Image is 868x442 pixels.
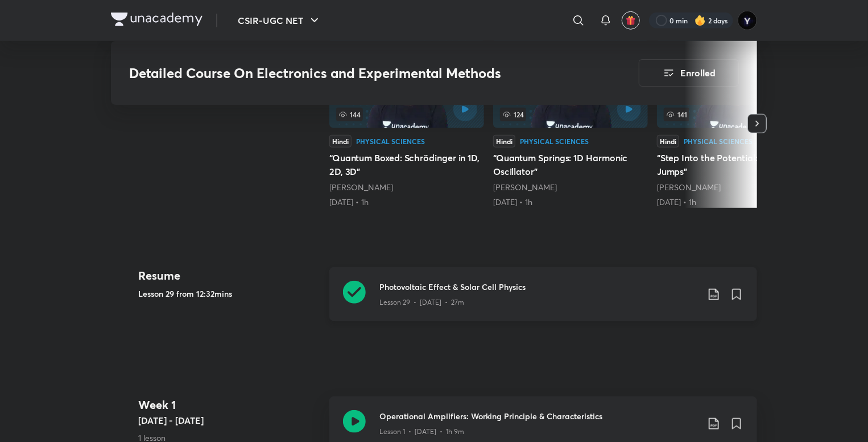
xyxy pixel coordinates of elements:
div: 11th Aug • 1h [657,197,812,208]
a: Photovoltaic Effect & Solar Cell PhysicsLesson 29 • [DATE] • 27m [329,267,757,335]
div: Amit Ranjan [329,182,484,193]
span: 124 [500,108,526,121]
h5: “Quantum Springs: 1D Harmonic Oscillator” [493,151,648,178]
span: 141 [664,108,689,121]
div: Amit Ranjan [657,182,812,193]
div: Hindi [329,135,352,148]
div: Physical Sciences [520,138,589,145]
a: “Step Into the Potential: Quantum Jumps” [657,39,812,208]
h4: Week 1 [138,396,320,414]
button: Enrolled [639,59,739,87]
div: Physical Sciences [684,138,753,145]
div: 10th Aug • 1h [493,197,648,208]
span: 144 [336,108,363,121]
h4: Resume [138,267,320,284]
a: Company Logo [111,13,202,29]
a: [PERSON_NAME] [493,182,557,193]
a: “Quantum Boxed: Schrödinger in 1D, 2D, 3D” [329,39,484,208]
h5: [DATE] - [DATE] [138,414,320,427]
h3: Operational Amplifiers: Working Principle & Characteristics [379,410,698,422]
div: Physical Sciences [356,138,425,145]
p: Lesson 29 • [DATE] • 27m [379,297,464,308]
a: “Quantum Springs: 1D Harmonic Oscillator” [493,39,648,208]
div: Hindi [657,135,679,148]
a: 124HindiPhysical Sciences“Quantum Springs: 1D Harmonic Oscillator”[PERSON_NAME][DATE] • 1h [493,39,648,208]
h3: Photovoltaic Effect & Solar Cell Physics [379,281,698,293]
a: 141HindiPhysical Sciences“Step Into the Potential: Quantum Jumps”[PERSON_NAME][DATE] • 1h [657,39,812,208]
h5: “Step Into the Potential: Quantum Jumps” [657,151,812,178]
h5: “Quantum Boxed: Schrödinger in 1D, 2D, 3D” [329,151,484,178]
h3: Detailed Course On Electronics and Experimental Methods [129,65,574,81]
a: [PERSON_NAME] [657,182,721,193]
a: 144HindiPhysical Sciences“Quantum Boxed: Schrödinger in 1D, 2D, 3D”[PERSON_NAME][DATE] • 1h [329,39,484,208]
div: Hindi [493,135,515,148]
button: avatar [622,11,640,30]
img: Company Logo [111,13,202,26]
div: Amit Ranjan [493,182,648,193]
p: Lesson 1 • [DATE] • 1h 9m [379,427,464,437]
img: streak [695,15,706,26]
div: 9th Aug • 1h [329,197,484,208]
button: CSIR-UGC NET [231,9,328,32]
a: [PERSON_NAME] [329,182,393,193]
img: Yedhukrishna Nambiar [738,11,757,30]
h5: Lesson 29 from 12:32mins [138,288,320,300]
img: avatar [626,15,636,26]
